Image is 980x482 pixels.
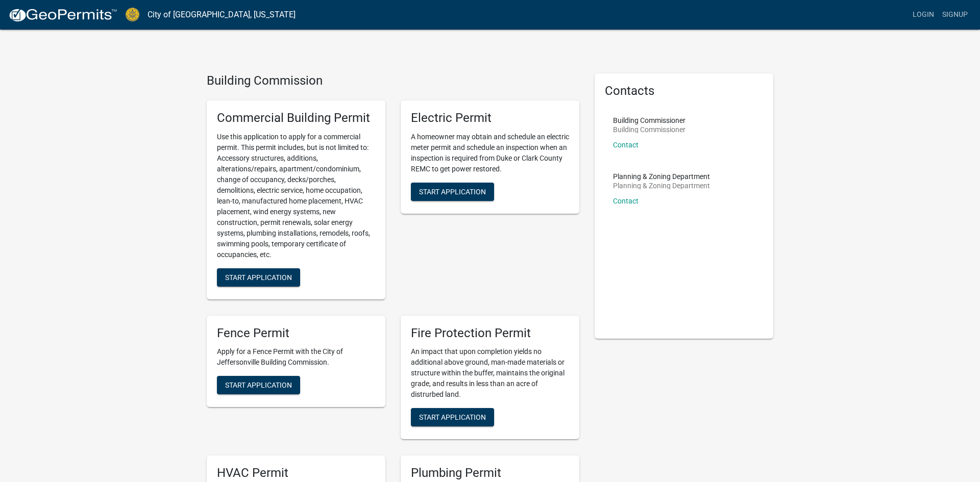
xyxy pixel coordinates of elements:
button: Start Application [217,268,300,287]
p: Building Commissioner [613,117,685,124]
p: Planning & Zoning Department [613,173,710,180]
h5: Electric Permit [411,111,569,125]
a: Signup [938,5,972,24]
img: City of Jeffersonville, Indiana [126,8,139,21]
h4: Building Commission [207,73,579,88]
h5: Plumbing Permit [411,466,569,480]
h5: Fence Permit [217,326,375,341]
p: Building Commissioner [613,126,685,133]
h5: Fire Protection Permit [411,326,569,341]
h5: Contacts [605,84,763,98]
a: Contact [613,141,639,149]
p: Planning & Zoning Department [613,182,710,189]
span: Start Application [419,187,486,195]
h5: Commercial Building Permit [217,111,375,125]
a: Contact [613,197,639,205]
a: City of [GEOGRAPHIC_DATA], [US_STATE] [148,6,296,23]
span: Start Application [225,273,292,281]
button: Start Application [411,408,494,426]
p: Apply for a Fence Permit with the City of Jeffersonville Building Commission. [217,346,375,368]
p: An impact that upon completion yields no additional above ground, man-made materials or structure... [411,346,569,400]
a: Login [909,5,938,24]
p: A homeowner may obtain and schedule an electric meter permit and schedule an inspection when an i... [411,132,569,174]
button: Start Application [217,376,300,394]
button: Start Application [411,183,494,201]
span: Start Application [225,381,292,389]
p: Use this application to apply for a commercial permit. This permit includes, but is not limited t... [217,132,375,260]
span: Start Application [419,413,486,421]
h5: HVAC Permit [217,466,375,480]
